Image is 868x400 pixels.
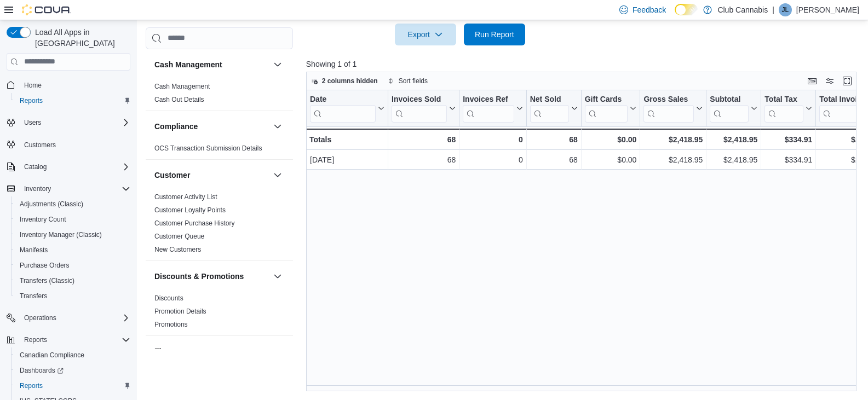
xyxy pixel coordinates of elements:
[15,364,130,377] span: Dashboards
[20,138,130,152] span: Customers
[15,228,130,241] span: Inventory Manager (Classic)
[15,379,47,392] a: Reports
[643,94,694,105] div: Gross Sales
[20,351,84,360] span: Canadian Compliance
[146,142,293,159] div: Compliance
[20,366,64,375] span: Dashboards
[15,244,130,257] span: Manifests
[20,333,130,346] span: Reports
[15,259,130,272] span: Purchase Orders
[643,153,703,166] div: $2,418.95
[22,4,71,15] img: Cova
[154,96,204,103] a: Cash Out Details
[11,196,135,212] button: Adjustments (Classic)
[782,3,789,16] span: JL
[15,228,106,241] a: Inventory Manager (Classic)
[11,273,135,288] button: Transfers (Classic)
[20,333,51,346] button: Reports
[15,213,130,226] span: Inventory Count
[392,94,447,105] div: Invoices Sold
[154,271,244,282] h3: Discounts & Promotions
[31,27,130,49] span: Load All Apps in [GEOGRAPHIC_DATA]
[20,79,46,92] a: Home
[154,59,222,70] h3: Cash Management
[154,144,262,153] span: OCS Transaction Submission Details
[15,364,68,377] a: Dashboards
[841,74,854,88] button: Enter fullscreen
[584,94,628,105] div: Gift Cards
[20,276,74,285] span: Transfers (Classic)
[154,193,217,201] a: Customer Activity List
[271,58,284,71] button: Cash Management
[20,381,43,390] span: Reports
[530,153,578,166] div: 68
[15,349,89,362] a: Canadian Compliance
[15,349,130,362] span: Canadian Compliance
[717,3,768,16] p: Club Cannabis
[399,77,428,85] span: Sort fields
[154,246,201,253] a: New Customers
[309,133,384,146] div: Totals
[20,292,47,300] span: Transfers
[710,94,757,122] button: Subtotal
[15,198,88,211] a: Adjustments (Classic)
[154,308,206,315] a: Promotion Details
[322,77,378,85] span: 2 columns hidden
[20,311,61,324] button: Operations
[20,116,45,129] button: Users
[15,213,71,226] a: Inventory Count
[271,270,284,283] button: Discounts & Promotions
[154,82,210,91] span: Cash Management
[675,4,698,15] input: Dark Mode
[710,94,749,122] div: Subtotal
[154,321,188,328] a: Promotions
[2,332,135,347] button: Reports
[20,215,66,224] span: Inventory Count
[20,78,130,92] span: Home
[24,163,47,171] span: Catalog
[395,24,456,45] button: Export
[154,271,269,282] button: Discounts & Promotions
[310,94,376,105] div: Date
[15,274,79,287] a: Transfers (Classic)
[383,74,432,88] button: Sort fields
[464,24,525,45] button: Run Report
[146,80,293,111] div: Cash Management
[806,74,819,88] button: Keyboard shortcuts
[779,3,792,16] div: Janet Lilly
[20,138,60,152] a: Customers
[15,289,130,303] span: Transfers
[20,311,130,324] span: Operations
[392,153,456,166] div: 68
[463,153,522,166] div: 0
[20,182,130,195] span: Inventory
[643,94,703,122] button: Gross Sales
[20,96,43,105] span: Reports
[154,233,204,240] a: Customer Queue
[15,289,51,303] a: Transfers
[11,347,135,363] button: Canadian Compliance
[530,94,577,122] button: Net Sold
[710,153,757,166] div: $2,418.95
[146,292,293,335] div: Discounts & Promotions
[585,153,637,166] div: $0.00
[11,378,135,393] button: Reports
[20,261,70,270] span: Purchase Orders
[15,94,47,107] a: Reports
[154,83,210,90] a: Cash Management
[271,120,284,133] button: Compliance
[584,133,636,146] div: $0.00
[154,294,183,302] a: Discounts
[20,182,55,195] button: Inventory
[530,94,568,105] div: Net Sold
[15,259,74,272] a: Purchase Orders
[154,193,217,201] span: Customer Activity List
[392,133,456,146] div: 68
[2,310,135,326] button: Operations
[530,133,577,146] div: 68
[154,206,226,214] a: Customer Loyalty Points
[772,3,774,16] p: |
[146,190,293,260] div: Customer
[20,160,51,173] button: Catalog
[584,94,636,122] button: Gift Cards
